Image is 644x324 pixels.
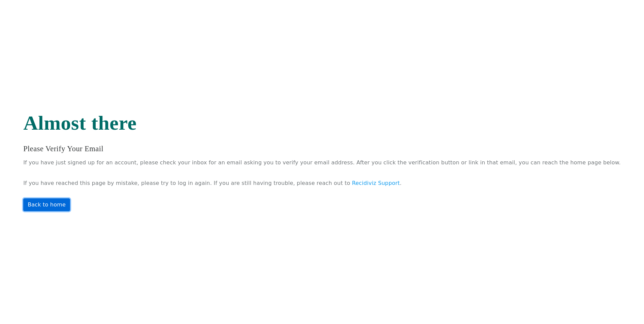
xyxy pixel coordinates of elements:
[23,143,621,155] h3: Please verify your email
[23,158,621,168] p: If you have just signed up for an account, please check your inbox for an email asking you to ver...
[23,178,621,188] p: If you have reached this page by mistake, please try to log in again. If you are still having tro...
[23,113,621,133] h1: Almost there
[352,180,400,186] a: Recidiviz Support
[23,198,70,211] a: Back to home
